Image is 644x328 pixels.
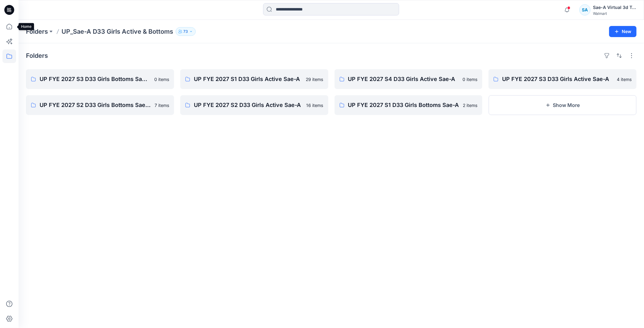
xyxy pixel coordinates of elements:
[26,27,48,36] a: Folders
[593,4,636,11] div: Sae-A Virtual 3d Team
[176,27,196,36] button: 73
[348,75,459,83] p: UP FYE 2027 S4 D33 Girls Active Sae-A
[617,76,632,83] p: 4 items
[180,95,328,115] a: UP FYE 2027 S2 D33 Girls Active Sae-A16 items
[183,28,188,35] p: 73
[463,76,477,83] p: 0 items
[502,75,613,83] p: UP FYE 2027 S3 D33 Girls Active Sae-A
[463,102,477,109] p: 2 items
[609,26,637,37] button: New
[26,95,174,115] a: UP FYE 2027 S2 D33 Girls Bottoms Sae-A7 items
[194,101,303,109] p: UP FYE 2027 S2 D33 Girls Active Sae-A
[154,76,169,83] p: 0 items
[155,102,169,109] p: 7 items
[306,102,323,109] p: 16 items
[62,27,173,36] p: UP_Sae-A D33 Girls Active & Bottoms
[335,95,483,115] a: UP FYE 2027 S1 D33 Girls Bottoms Sae-A2 items
[26,69,174,89] a: UP FYE 2027 S3 D33 Girls Bottoms Sae-A0 items
[40,101,151,109] p: UP FYE 2027 S2 D33 Girls Bottoms Sae-A
[593,11,636,16] div: Walmart
[180,69,328,89] a: UP FYE 2027 S1 D33 Girls Active Sae-A29 items
[579,4,591,15] div: SA
[488,95,637,115] button: Show More
[40,75,151,83] p: UP FYE 2027 S3 D33 Girls Bottoms Sae-A
[306,76,323,83] p: 29 items
[488,69,637,89] a: UP FYE 2027 S3 D33 Girls Active Sae-A4 items
[335,69,483,89] a: UP FYE 2027 S4 D33 Girls Active Sae-A0 items
[194,75,302,83] p: UP FYE 2027 S1 D33 Girls Active Sae-A
[26,52,48,59] h4: Folders
[348,101,459,109] p: UP FYE 2027 S1 D33 Girls Bottoms Sae-A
